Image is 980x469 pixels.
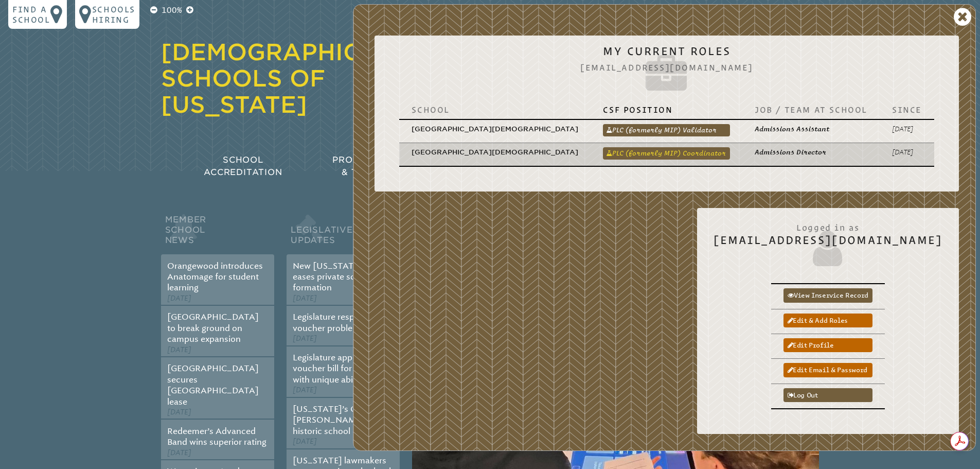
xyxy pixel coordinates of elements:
[161,212,274,254] h2: Member School News
[892,105,922,115] p: Since
[167,312,259,344] a: [GEOGRAPHIC_DATA] to break ground on campus expansion
[167,294,191,303] span: [DATE]
[293,353,388,385] a: Legislature approves voucher bill for students with unique abilities
[412,147,578,157] p: [GEOGRAPHIC_DATA][DEMOGRAPHIC_DATA]
[293,386,317,394] span: [DATE]
[167,261,263,293] a: Orangewood introduces Anatomage for student learning
[293,312,384,333] a: Legislature responds to voucher problems
[783,363,872,377] a: Edit email & password
[412,124,578,134] p: [GEOGRAPHIC_DATA][DEMOGRAPHIC_DATA]
[783,338,872,352] a: Edit profile
[92,4,135,25] p: Schools Hiring
[293,404,392,436] a: [US_STATE]’s Governor [PERSON_NAME] signs historic school choice bill
[892,124,922,134] p: [DATE]
[293,294,317,303] span: [DATE]
[755,124,867,134] p: Admissions Assistant
[159,4,184,16] p: 100%
[167,426,266,447] a: Redeemer’s Advanced Band wins superior rating
[783,314,872,327] a: Edit & add roles
[714,217,942,269] h2: [EMAIL_ADDRESS][DOMAIN_NAME]
[167,448,191,457] span: [DATE]
[783,288,872,302] a: View inservice record
[167,363,259,406] a: [GEOGRAPHIC_DATA] secures [GEOGRAPHIC_DATA] lease
[293,261,378,293] a: New [US_STATE] law eases private school formation
[892,147,922,157] p: [DATE]
[332,155,483,177] span: Professional Development & Teacher Certification
[412,105,578,115] p: School
[167,408,191,416] span: [DATE]
[293,437,317,446] span: [DATE]
[714,217,942,234] span: Logged in as
[755,105,867,115] p: Job / Team at School
[287,212,400,254] h2: Legislative Updates
[603,124,730,136] a: PLC (formerly MIP) Validator
[603,105,730,115] p: CSF Position
[12,4,50,25] p: Find a school
[391,45,942,96] h2: My Current Roles
[755,147,867,157] p: Admissions Director
[167,345,191,354] span: [DATE]
[783,388,872,402] a: Log out
[603,147,730,160] a: PLC (formerly MIP) Coordinator
[293,334,317,343] span: [DATE]
[204,155,282,177] span: School Accreditation
[161,39,453,118] a: [DEMOGRAPHIC_DATA] Schools of [US_STATE]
